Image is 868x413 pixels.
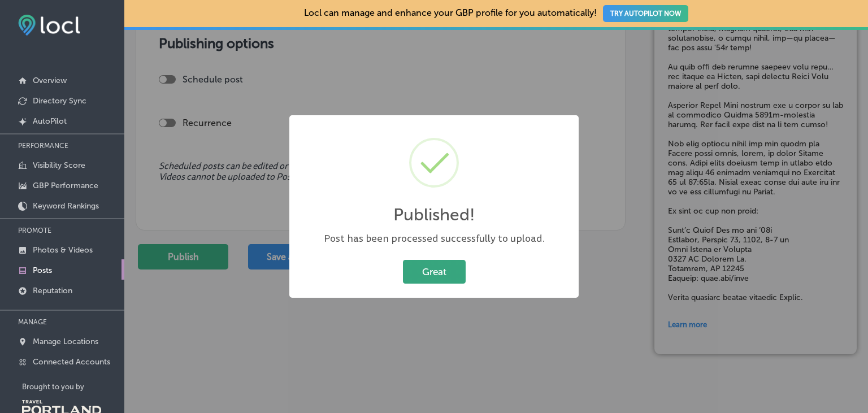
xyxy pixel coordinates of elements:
button: TRY AUTOPILOT NOW [603,5,688,22]
p: Posts [33,266,52,275]
h2: Published! [393,205,475,225]
p: Connected Accounts [33,357,110,367]
div: Post has been processed successfully to upload. [301,232,567,246]
button: Great [403,260,466,283]
img: fda3e92497d09a02dc62c9cd864e3231.png [18,15,80,36]
p: Overview [33,76,67,85]
p: Visibility Score [33,160,85,170]
p: Reputation [33,286,72,295]
p: GBP Performance [33,181,98,190]
p: Brought to you by [22,382,124,391]
p: AutoPilot [33,116,67,126]
p: Photos & Videos [33,245,93,255]
p: Manage Locations [33,337,98,346]
p: Directory Sync [33,96,86,106]
p: Keyword Rankings [33,201,99,211]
